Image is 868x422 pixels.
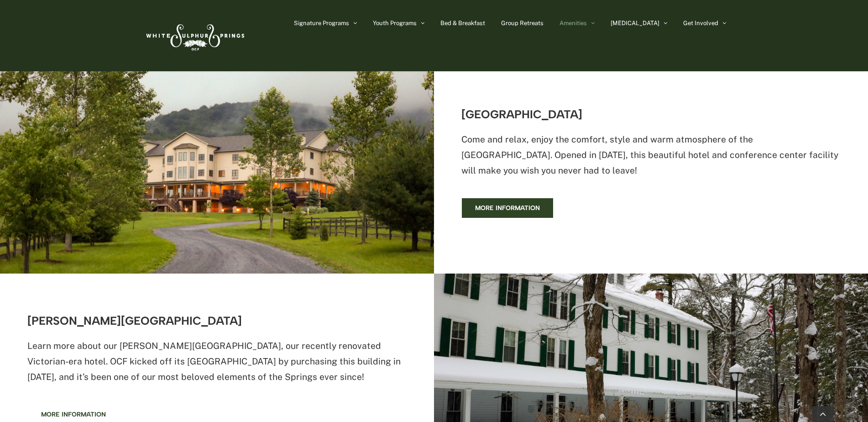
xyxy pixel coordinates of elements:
span: More information [41,411,106,418]
img: White Sulphur Springs Logo [142,14,247,57]
span: Group Retreats [501,20,544,26]
span: Get Involved [683,20,718,26]
span: Bed & Breakfast [440,20,485,26]
span: Signature Programs [294,20,349,26]
span: More information [475,204,540,212]
span: Come and relax, enjoy the comfort, style and warm atmosphere of the [GEOGRAPHIC_DATA]. Opened in ... [461,134,838,175]
span: Amenities [559,20,587,26]
span: [MEDICAL_DATA] [611,20,659,26]
h3: [GEOGRAPHIC_DATA] [461,108,841,121]
span: Youth Programs [373,20,417,26]
h3: [PERSON_NAME][GEOGRAPHIC_DATA] [27,315,407,327]
a: More information [461,198,554,218]
span: Learn more about our [PERSON_NAME][GEOGRAPHIC_DATA], our recently renovated Victorian-era hotel. ... [27,341,401,382]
